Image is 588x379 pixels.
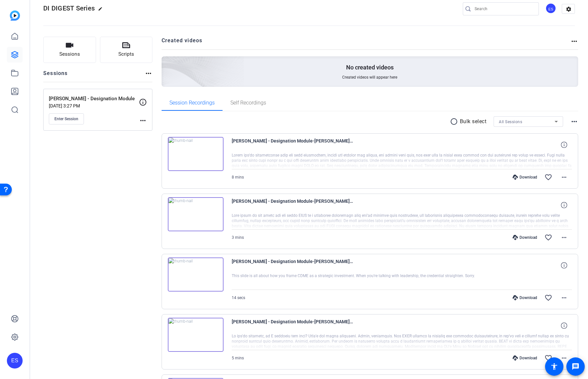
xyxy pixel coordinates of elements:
[168,137,224,171] img: thumb-nail
[560,173,568,181] mat-icon: more_horiz
[139,117,147,124] mat-icon: more_horiz
[560,354,568,362] mat-icon: more_horiz
[7,353,23,369] div: ES
[342,75,397,80] span: Created videos will appear here
[560,294,568,302] mat-icon: more_horiz
[232,295,245,300] span: 14 secs
[168,257,224,292] img: thumb-nail
[544,173,552,181] mat-icon: favorite_border
[562,4,575,14] mat-icon: settings
[168,318,224,352] img: thumb-nail
[168,197,224,231] img: thumb-nail
[118,50,134,58] span: Scripts
[346,64,394,71] p: No created videos
[572,363,579,370] mat-icon: message
[98,7,106,14] mat-icon: edit
[570,37,578,45] mat-icon: more_horiz
[59,50,80,58] span: Sessions
[545,3,557,14] ngx-avatar: Emily Scheiderer
[43,4,95,12] span: DI DIGEST Series
[560,234,568,241] mat-icon: more_horiz
[499,120,522,124] span: All Sessions
[10,10,20,21] img: blue-gradient.svg
[544,234,552,241] mat-icon: favorite_border
[545,3,556,14] div: ES
[232,235,244,240] span: 3 mins
[544,354,552,362] mat-icon: favorite_border
[43,69,68,82] h2: Sessions
[49,113,84,124] button: Enter Session
[232,257,353,273] span: [PERSON_NAME] - Designation Module-[PERSON_NAME]-2025-08-25-16-16-43-025-0
[475,5,534,13] input: Search
[230,100,266,105] span: Self Recordings
[232,197,353,213] span: [PERSON_NAME] - Designation Module-[PERSON_NAME]-2025-08-25-16-17-52-162-0
[460,118,487,125] p: Bulk select
[550,363,558,370] mat-icon: accessibility
[49,103,139,108] p: [DATE] 3:27 PM
[232,175,244,180] span: 8 mins
[54,116,78,122] span: Enter Session
[49,95,139,103] p: [PERSON_NAME] - Designation Module
[162,37,571,49] h2: Created videos
[232,318,353,333] span: [PERSON_NAME] - Designation Module-[PERSON_NAME]-2025-08-25-16-10-10-592-0
[509,355,540,361] div: Download
[570,118,578,125] mat-icon: more_horiz
[232,137,353,153] span: [PERSON_NAME] - Designation Module-[PERSON_NAME]-2025-08-25-16-22-47-289-0
[169,100,215,105] span: Session Recordings
[509,295,540,300] div: Download
[145,69,152,77] mat-icon: more_horiz
[43,37,96,63] button: Sessions
[232,356,244,360] span: 5 mins
[100,37,153,63] button: Scripts
[509,175,540,180] div: Download
[450,118,460,125] mat-icon: radio_button_unchecked
[509,235,540,240] div: Download
[544,294,552,302] mat-icon: favorite_border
